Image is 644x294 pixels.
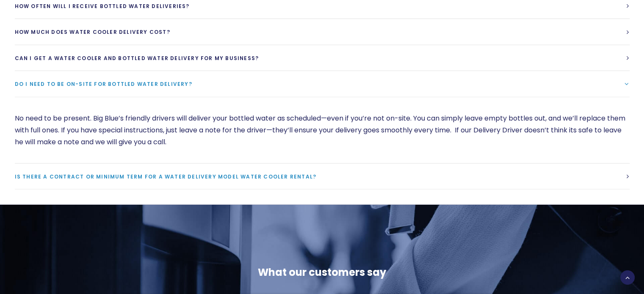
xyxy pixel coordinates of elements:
[15,55,259,62] span: Can I get a water cooler and bottled water delivery for my business?
[15,19,630,45] a: How much does water cooler delivery cost?
[15,45,630,71] a: Can I get a water cooler and bottled water delivery for my business?
[588,238,632,282] iframe: Chatbot
[15,3,190,10] span: How often will I receive bottled water deliveries?
[15,80,192,88] span: Do I need to be on-site for bottled water delivery?
[15,164,630,190] a: Is there a contract or minimum term for a water delivery model water cooler rental?
[15,71,630,97] a: Do I need to be on-site for bottled water delivery?
[15,28,170,36] span: How much does water cooler delivery cost?
[15,173,317,180] span: Is there a contract or minimum term for a water delivery model water cooler rental?
[15,113,630,148] p: No need to be present. Big Blue’s friendly drivers will deliver your bottled water as scheduled—e...
[109,266,534,279] div: What our customers say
